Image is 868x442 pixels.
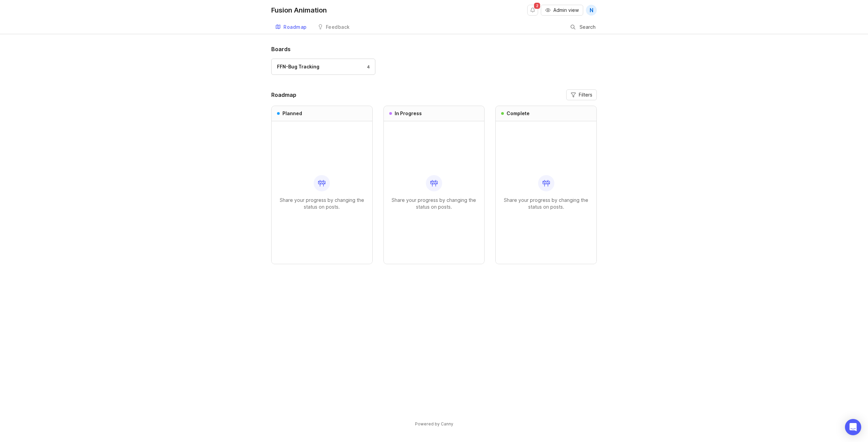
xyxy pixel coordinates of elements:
[283,25,307,29] div: Roadmap
[414,420,454,428] a: Powered by Canny
[507,110,530,117] h3: Complete
[326,25,350,29] div: Feedback
[277,63,319,70] div: FFN-Bug Tracking
[271,59,375,75] a: FFN-Bug Tracking4
[534,3,540,9] span: 2
[314,20,354,34] a: Feedback
[541,5,583,16] button: Admin view
[389,197,479,210] p: Share your progress by changing the status on posts.
[527,5,538,16] button: Notifications
[586,5,597,16] button: N
[579,91,592,98] span: Filters
[553,7,579,14] span: Admin view
[845,419,861,435] div: Open Intercom Messenger
[271,7,327,14] div: Fusion Animation
[271,20,311,34] a: Roadmap
[395,110,422,117] h3: In Progress
[277,197,367,210] p: Share your progress by changing the status on posts.
[363,64,370,70] div: 4
[590,6,593,14] span: N
[501,197,591,210] p: Share your progress by changing the status on posts.
[271,91,296,99] h2: Roadmap
[282,110,302,117] h3: Planned
[271,45,597,53] h1: Boards
[566,89,597,100] button: Filters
